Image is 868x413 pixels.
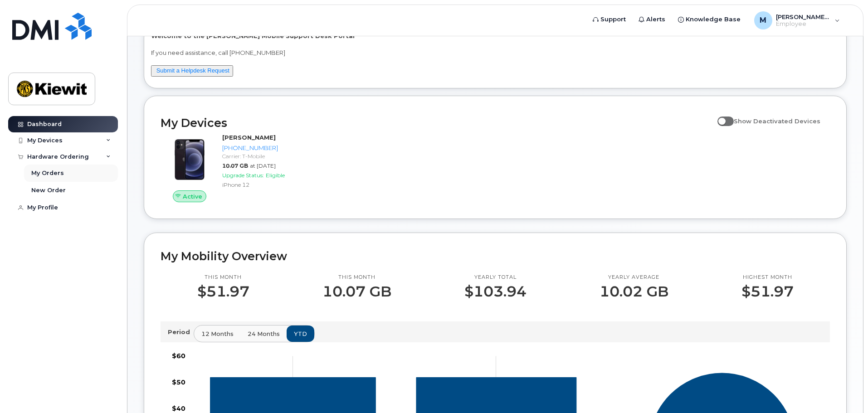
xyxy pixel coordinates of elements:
p: $103.94 [464,283,527,300]
span: at [DATE] [250,162,276,169]
span: 10.07 GB [222,162,248,169]
span: M [760,15,766,26]
h2: My Mobility Overview [161,249,830,263]
p: 10.07 GB [322,283,391,300]
span: Upgrade Status: [222,172,264,179]
div: [PHONE_NUMBER] [222,144,316,152]
p: Highest month [741,274,794,281]
span: Active [183,192,202,201]
p: Yearly total [464,274,527,281]
p: $51.97 [741,283,794,300]
input: Show Deactivated Devices [717,112,725,120]
span: 24 months [248,330,280,338]
h2: My Devices [161,116,713,130]
span: Eligible [266,172,285,179]
span: Show Deactivated Devices [734,117,820,125]
a: Knowledge Base [672,10,747,29]
a: Support [586,10,632,29]
p: If you need assistance, call [PHONE_NUMBER] [151,49,839,57]
span: 12 months [201,330,234,338]
button: Submit a Helpdesk Request [151,65,233,77]
a: Active[PERSON_NAME][PHONE_NUMBER]Carrier: T-Mobile10.07 GBat [DATE]Upgrade Status:EligibleiPhone 12 [161,133,320,202]
a: Submit a Helpdesk Request [156,67,229,74]
p: 10.02 GB [600,283,668,300]
tspan: $60 [172,352,185,360]
p: This month [197,274,249,281]
span: Alerts [646,15,665,24]
span: [PERSON_NAME].[PERSON_NAME] [776,13,830,20]
p: $51.97 [197,283,249,300]
a: Alerts [632,10,672,29]
div: Carrier: T-Mobile [222,152,316,160]
tspan: $50 [172,378,185,386]
tspan: $40 [172,404,185,413]
div: iPhone 12 [222,181,316,189]
img: iPhone_12.jpg [168,138,211,181]
p: Yearly average [600,274,668,281]
div: Marcia.Knupp [748,11,846,29]
span: Knowledge Base [686,15,741,24]
p: Period [168,328,194,336]
strong: [PERSON_NAME] [222,134,276,141]
span: Support [600,15,626,24]
p: This month [322,274,391,281]
span: Employee [776,20,830,28]
iframe: Messenger Launcher [829,374,861,406]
